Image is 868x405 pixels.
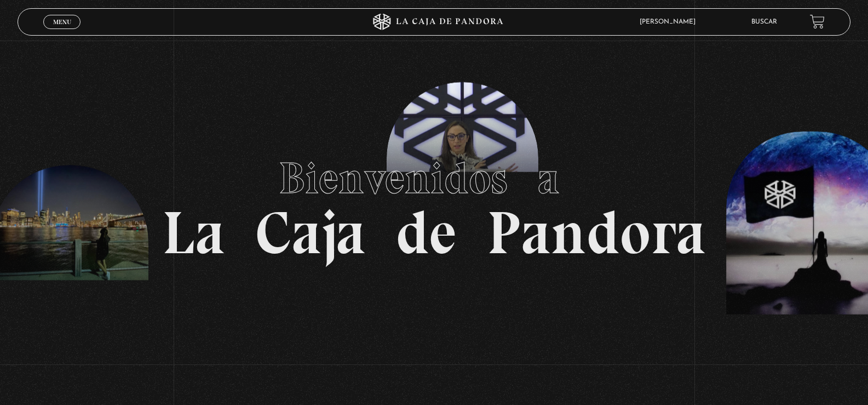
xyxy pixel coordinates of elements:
a: Buscar [751,19,777,25]
h1: La Caja de Pandora [162,142,706,263]
span: [PERSON_NAME] [634,19,706,25]
span: Cerrar [49,28,75,36]
span: Menu [53,19,71,25]
span: Bienvenidos a [279,152,590,204]
a: View your shopping cart [810,14,825,29]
